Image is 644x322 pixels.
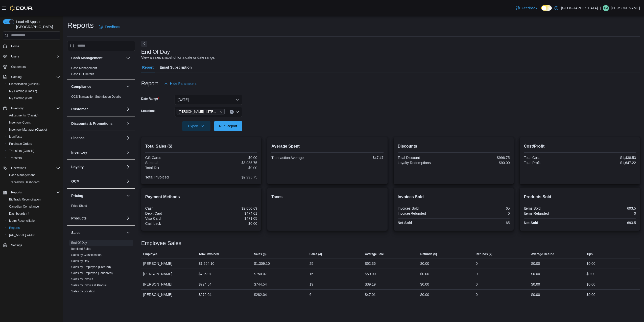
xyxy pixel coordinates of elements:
a: Classification (Classic) [7,81,42,87]
button: Classification (Classic) [5,80,62,88]
button: Catalog [1,73,62,80]
span: Report [142,62,154,72]
h2: Average Spent [271,143,384,149]
h3: Finance [71,135,85,140]
div: -$90.00 [455,161,510,165]
div: Total Tax [145,166,200,170]
span: Moore - 105 SE 19th St [177,109,225,114]
span: Itemized Sales [71,247,91,251]
span: Reports [9,226,20,230]
button: Reports [5,224,62,231]
a: Inventory Manager (Classic) [7,127,49,133]
a: OCS Transaction Submission Details [71,95,121,98]
button: Pricing [125,193,131,199]
a: Traceabilty Dashboard [7,179,41,185]
div: 65 [455,221,510,225]
button: Clear input [230,110,234,114]
a: Customers [9,64,28,70]
span: Canadian Compliance [7,204,60,210]
span: Operations [11,166,26,170]
div: $1,647.22 [581,161,636,165]
span: Sales by Day [71,259,89,263]
input: Dark Mode [541,5,552,11]
button: [DATE] [175,95,242,105]
span: Load All Apps in [GEOGRAPHIC_DATA] [14,19,60,29]
span: TM [604,5,608,11]
div: $47.47 [328,156,384,160]
span: Average Refund [531,252,554,256]
button: Reports [1,189,62,196]
button: Catalog [9,74,23,80]
div: $282.04 [254,292,267,298]
div: $3,085.75 [202,161,257,165]
div: Compliance [67,94,135,102]
h3: Employee Sales [141,240,181,246]
h3: Pricing [71,193,83,198]
div: $272.04 [199,292,211,298]
button: Compliance [125,84,131,90]
span: Inventory Count [7,119,60,126]
button: Metrc Reconciliation [5,217,62,224]
span: Inventory Manager (Classic) [9,128,47,132]
a: Manifests [7,134,24,140]
span: Price Sheet [71,204,87,208]
div: Tre Mace [603,5,609,11]
button: Inventory Manager (Classic) [5,126,62,133]
a: Sales by Classification [71,253,102,257]
a: Sales by Invoice & Product [71,284,107,287]
span: Adjustments (Classic) [7,112,60,118]
button: [US_STATE] CCRS [5,231,62,238]
span: Total Invoiced [199,252,219,256]
button: Inventory [125,149,131,155]
h2: Products Sold [524,194,636,200]
p: [PERSON_NAME] [611,5,640,11]
span: Feedback [522,6,537,11]
button: Pricing [71,193,124,198]
div: $0.00 [202,156,257,160]
div: -$996.75 [455,156,510,160]
a: Sales by Employee (Tendered) [71,271,113,275]
div: $0.00 [531,271,540,277]
a: Itemized Sales [71,247,91,251]
span: Purchase Orders [7,141,60,147]
a: Metrc Reconciliation [7,218,38,224]
h1: Reports [67,20,94,30]
button: Inventory [71,150,124,155]
div: Cashback [145,222,200,226]
span: Home [9,43,60,49]
a: Sales by Invoice [71,277,93,281]
span: [US_STATE] CCRS [9,233,35,237]
span: Cash Management [71,66,97,70]
div: $52.36 [365,260,376,267]
a: Reports [7,225,22,231]
a: My Catalog (Beta) [7,95,36,101]
span: Transfers [9,156,22,160]
div: $1,264.10 [199,260,214,267]
button: Settings [1,241,62,249]
h2: Payment Methods [145,194,257,200]
span: Transfers (Classic) [7,148,60,154]
div: [PERSON_NAME] [141,269,197,279]
div: [PERSON_NAME] [141,290,197,300]
a: My Catalog (Classic) [7,88,39,94]
div: $2,995.75 [202,175,257,179]
div: 15 [309,271,314,277]
div: $750.07 [254,271,267,277]
div: $0.00 [202,166,257,170]
button: Finance [71,135,124,140]
div: Cash [145,206,200,210]
div: $0.00 [202,222,257,226]
button: Customer [71,107,124,112]
button: OCM [71,179,124,184]
span: Cash Out Details [71,72,94,76]
span: Dashboards [7,211,60,217]
h3: Products [71,216,87,221]
div: 0 [476,292,478,298]
button: BioTrack Reconciliation [5,196,62,203]
h3: Discounts & Promotions [71,121,112,126]
button: Cash Management [125,55,131,61]
nav: Complex example [3,41,60,262]
button: Next [141,41,147,47]
a: Adjustments (Classic) [7,112,40,118]
div: Gift Cards [145,156,200,160]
